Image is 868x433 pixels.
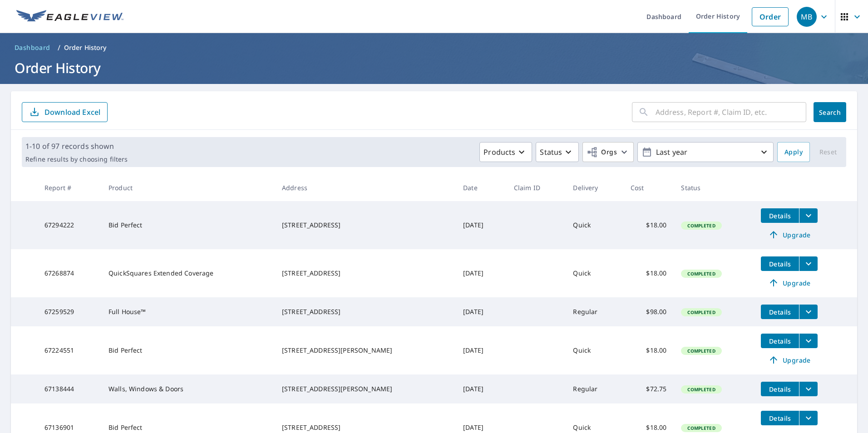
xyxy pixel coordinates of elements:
[536,142,579,162] button: Status
[766,260,794,268] span: Details
[682,386,720,393] span: Completed
[101,249,275,297] td: QuickSquares Extended Coverage
[456,174,507,201] th: Date
[566,374,623,403] td: Regular
[761,353,818,367] a: Upgrade
[682,425,720,431] span: Completed
[37,174,101,201] th: Report #
[623,249,674,297] td: $18.00
[814,102,846,122] button: Search
[799,208,818,223] button: filesDropdownBtn-67294222
[101,326,275,374] td: Bid Perfect
[566,201,623,249] td: Quick
[64,43,107,52] p: Order History
[799,256,818,271] button: filesDropdownBtn-67268874
[282,307,449,316] div: [STREET_ADDRESS]
[682,271,720,277] span: Completed
[566,297,623,326] td: Regular
[761,227,818,242] a: Upgrade
[507,174,566,201] th: Claim ID
[566,249,623,297] td: Quick
[587,147,617,158] span: Orgs
[766,414,794,423] span: Details
[784,147,803,158] span: Apply
[566,174,623,201] th: Delivery
[761,411,799,425] button: detailsBtn-67136901
[15,43,50,52] span: Dashboard
[623,374,674,403] td: $72.75
[456,201,507,249] td: [DATE]
[456,249,507,297] td: [DATE]
[752,7,789,26] a: Order
[11,59,857,77] h1: Order History
[623,326,674,374] td: $18.00
[456,297,507,326] td: [DATE]
[766,308,794,316] span: Details
[282,384,449,394] div: [STREET_ADDRESS][PERSON_NAME]
[58,42,60,53] li: /
[799,382,818,396] button: filesDropdownBtn-67138444
[37,297,101,326] td: 67259529
[766,277,812,288] span: Upgrade
[37,374,101,403] td: 67138444
[623,174,674,201] th: Cost
[479,142,532,162] button: Products
[282,269,449,278] div: [STREET_ADDRESS]
[682,348,720,354] span: Completed
[101,201,275,249] td: Bid Perfect
[282,346,449,355] div: [STREET_ADDRESS][PERSON_NAME]
[761,276,818,290] a: Upgrade
[821,108,839,117] span: Search
[637,142,774,162] button: Last year
[11,40,54,55] a: Dashboard
[766,354,812,365] span: Upgrade
[16,10,123,24] img: EV Logo
[566,326,623,374] td: Quick
[766,212,794,220] span: Details
[799,334,818,348] button: filesDropdownBtn-67224551
[766,229,812,240] span: Upgrade
[101,174,275,201] th: Product
[101,297,275,326] td: Full House™
[761,334,799,348] button: detailsBtn-67224551
[282,221,449,230] div: [STREET_ADDRESS]
[777,142,810,162] button: Apply
[25,155,128,163] p: Refine results by choosing filters
[761,256,799,271] button: detailsBtn-67268874
[766,385,794,394] span: Details
[37,201,101,249] td: 67294222
[25,141,128,152] p: 1-10 of 97 records shown
[456,374,507,403] td: [DATE]
[101,374,275,403] td: Walls, Windows & Doors
[797,7,817,27] div: MB
[37,326,101,374] td: 67224551
[761,305,799,319] button: detailsBtn-67259529
[656,99,806,125] input: Address, Report #, Claim ID, etc.
[623,297,674,326] td: $98.00
[799,305,818,319] button: filesDropdownBtn-67259529
[761,382,799,396] button: detailsBtn-67138444
[582,142,634,162] button: Orgs
[766,337,794,345] span: Details
[37,249,101,297] td: 67268874
[799,411,818,425] button: filesDropdownBtn-67136901
[22,102,108,122] button: Download Excel
[540,147,562,157] p: Status
[682,222,720,229] span: Completed
[483,147,515,157] p: Products
[456,326,507,374] td: [DATE]
[674,174,754,201] th: Status
[623,201,674,249] td: $18.00
[282,423,449,432] div: [STREET_ADDRESS]
[44,107,100,117] p: Download Excel
[761,208,799,223] button: detailsBtn-67294222
[11,40,857,55] nav: breadcrumb
[652,144,759,160] p: Last year
[682,309,720,315] span: Completed
[275,174,456,201] th: Address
